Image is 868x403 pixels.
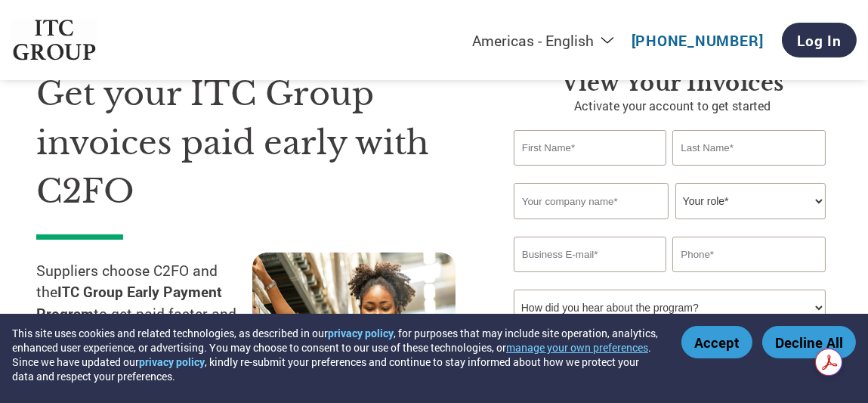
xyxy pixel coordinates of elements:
img: ITC Group [11,20,97,61]
h3: View Your Invoices [514,70,832,97]
div: Invalid first name or first name is too long [514,167,666,177]
h1: Get your ITC Group invoices paid early with C2FO [36,70,468,216]
input: Your company name* [514,183,669,219]
div: Inavlid Phone Number [672,274,825,284]
div: This site uses cookies and related technologies, as described in our , for purposes that may incl... [12,326,659,383]
input: Last Name* [672,130,825,166]
img: supply chain worker [252,253,456,401]
a: privacy policy [139,355,205,369]
button: Decline All [762,326,856,358]
a: privacy policy [328,326,394,340]
div: Inavlid Email Address [514,274,666,284]
input: Phone* [672,237,825,272]
a: Log In [782,23,857,57]
div: Invalid company name or company name is too long [514,221,826,231]
button: manage your own preferences [506,340,648,355]
strong: ITC Group Early Payment Program [36,282,222,323]
input: Invalid Email format [514,237,666,272]
button: Accept [681,326,752,358]
input: First Name* [514,130,666,166]
select: Title/Role [675,183,826,219]
div: Invalid last name or last name is too long [672,167,825,177]
a: [PHONE_NUMBER] [632,31,764,50]
p: Activate your account to get started [514,97,832,115]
